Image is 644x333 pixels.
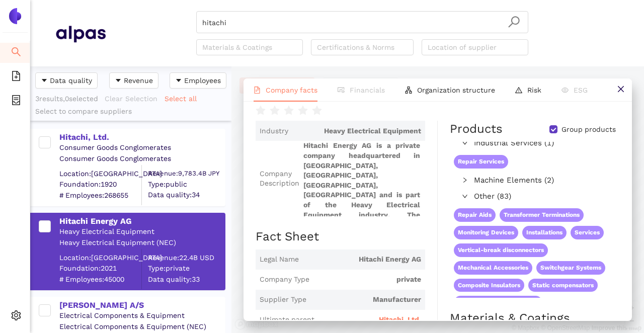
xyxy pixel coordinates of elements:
button: close [609,78,632,101]
span: Gas-Insulated Switchgears [454,296,542,309]
span: file-text [254,87,261,94]
h2: Materials & Coatings [450,310,620,327]
span: file-add [11,67,21,88]
span: right [462,177,468,183]
div: Consumer Goods Conglomerates [59,154,224,164]
span: Industry [260,126,288,136]
span: Legal Name [260,255,299,265]
span: private [313,275,421,285]
button: caret-downData quality [35,72,98,89]
div: Location: [GEOGRAPHIC_DATA] [59,169,141,179]
span: setting [11,307,21,327]
span: Type: public [148,179,224,189]
span: Switchgear Systems [536,261,605,275]
img: Homepage [55,21,106,46]
span: Industrial Services (1) [474,137,615,149]
span: search [508,16,520,28]
div: Other (83) [450,189,619,205]
span: Company facts [266,86,317,94]
div: Machine Elements (2) [450,173,619,189]
span: container [11,92,21,112]
span: Other (83) [474,191,615,203]
span: star [270,106,280,116]
span: Revenue [124,75,153,86]
div: Electrical Components & Equipment (NEC) [59,322,224,332]
span: Foundation: 1920 [59,180,141,190]
span: Group products [557,125,620,135]
span: Company Description [260,169,299,189]
span: warning [515,87,522,94]
span: close [617,85,625,93]
span: Transformer Terminations [500,208,584,222]
button: caret-downEmployees [170,72,226,89]
span: Supplier Type [260,295,306,305]
span: star [298,106,308,116]
span: Heavy Electrical Equipment [292,126,421,136]
span: Composite Insulators [454,279,524,292]
span: right [462,140,468,146]
span: Type: private [148,264,224,274]
span: Hitachi Energy AG is a private company headquartered in [GEOGRAPHIC_DATA], [GEOGRAPHIC_DATA], [GE... [303,141,421,216]
span: Repair Services [454,155,508,169]
span: eye [561,87,569,94]
span: Organization structure [417,86,495,94]
span: Repair Aids [454,208,496,222]
span: Data quality [50,75,92,86]
span: 3 results, 0 selected [35,95,98,103]
div: Revenue: 22.4B USD [148,253,224,263]
span: Services [571,226,604,239]
span: Installations [522,226,567,239]
span: Select all [165,93,197,104]
span: search [11,43,21,63]
span: Monitoring Devices [454,226,518,239]
span: star [312,106,322,116]
span: Hitachi, Ltd. [379,315,421,325]
div: Location: [GEOGRAPHIC_DATA] [59,253,141,263]
span: Company Type [260,275,309,285]
div: Revenue: 9,783.4B JPY [148,169,224,178]
button: Select all [164,91,203,107]
span: Hitachi Energy AG [303,255,421,265]
div: Products [450,121,503,138]
span: Manufacturer [310,295,421,305]
div: Electrical Components & Equipment [59,311,224,321]
div: Heavy Electrical Equipment [59,227,224,237]
span: Vertical-break disconnectors [454,243,548,257]
div: Hitachi, Ltd. [59,132,224,143]
span: Data quality: 34 [148,190,224,200]
span: star [256,106,266,116]
span: Employees [184,75,221,86]
span: caret-down [175,77,182,85]
span: Machine Elements (2) [474,175,615,187]
span: # Employees: 45000 [59,274,141,284]
button: Clear Selection [104,91,164,107]
span: Ultimate parent [260,315,314,325]
div: [PERSON_NAME] A/S [59,300,224,311]
span: Financials [350,86,385,94]
div: Hitachi Energy AG [59,216,224,227]
span: caret-down [115,77,122,85]
div: Select to compare suppliers [35,107,226,117]
div: Industrial Services (1) [450,135,619,151]
span: ESG [574,86,588,94]
span: fund-view [338,87,345,94]
span: right [462,193,468,199]
span: Risk [527,86,541,94]
h2: Fact Sheet [256,228,425,245]
div: Heavy Electrical Equipment (NEC) [59,238,224,248]
span: apartment [405,87,412,94]
div: Consumer Goods Conglomerates [59,143,224,153]
img: Logo [7,8,23,24]
span: caret-down [41,77,48,85]
span: Mechanical Accessories [454,261,532,275]
span: Static compensators [528,279,598,292]
span: # Employees: 268655 [59,190,141,200]
span: star [284,106,294,116]
button: caret-downRevenue [109,72,158,89]
span: Foundation: 2021 [59,264,141,274]
span: Data quality: 33 [148,274,224,284]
